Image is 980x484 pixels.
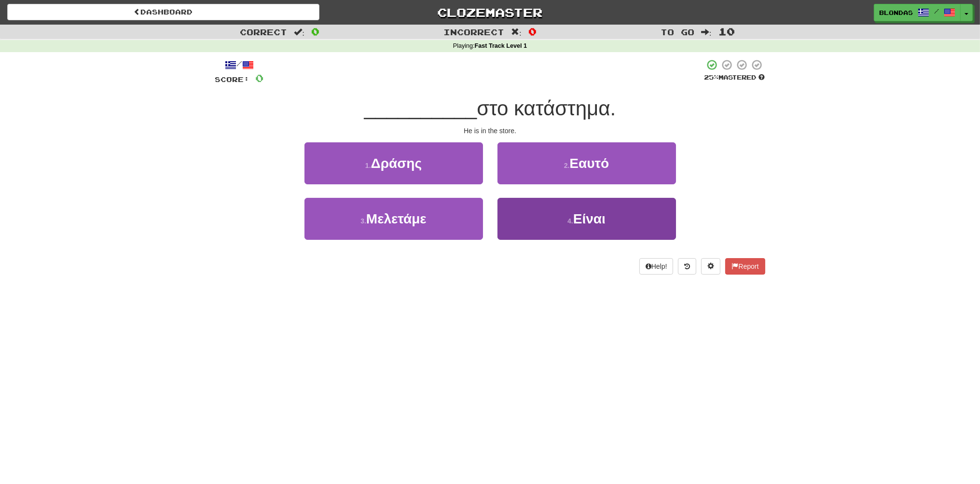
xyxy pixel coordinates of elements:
button: Report [725,258,765,275]
span: Είναι [573,211,606,226]
span: 0 [256,72,264,84]
button: Help! [639,258,674,275]
span: Δράσης [371,156,422,171]
button: 1.Δράσης [304,142,483,184]
span: Score: [215,75,250,83]
span: Correct [240,27,287,37]
button: 4.Είναι [497,198,676,240]
small: 4 . [567,217,573,225]
div: Mastered [704,73,765,82]
a: Dashboard [7,4,319,20]
button: 3.Μελετάμε [304,198,483,240]
span: : [511,28,522,36]
strong: Fast Track Level 1 [475,42,527,49]
span: 0 [528,26,537,37]
button: 2.Εαυτό [497,142,676,184]
span: 10 [718,26,735,37]
span: στο κατάστημα. [477,97,616,120]
span: To go [661,27,694,37]
span: 0 [311,26,319,37]
span: 25 % [704,73,719,81]
span: Blondas [879,8,913,17]
span: Εαυτό [569,156,609,171]
small: 1 . [365,162,371,169]
button: Round history (alt+y) [678,258,696,275]
a: Blondas / [874,4,961,21]
span: __________ [364,97,477,120]
a: Clozemaster [334,4,646,21]
span: / [934,8,939,14]
span: Μελετάμε [366,211,427,226]
span: : [294,28,304,36]
small: 2 . [564,162,570,169]
span: Incorrect [443,27,504,37]
div: / [215,59,264,71]
span: : [701,28,712,36]
div: He is in the store. [215,126,765,136]
small: 3 . [360,217,366,225]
